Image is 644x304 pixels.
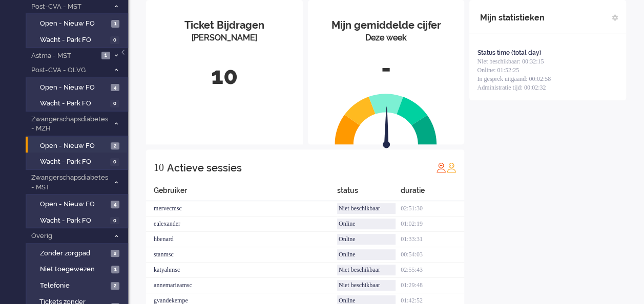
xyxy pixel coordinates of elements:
[146,201,337,216] div: mervecmsc
[401,216,464,232] div: 01:02:19
[335,93,437,145] img: semi_circle.svg
[446,162,456,172] img: profile_orange.svg
[337,234,396,245] div: Online
[40,265,109,274] span: Niet toegewezen
[146,278,337,293] div: annemarieamsc
[401,185,464,201] div: duratie
[30,81,127,93] a: Open - Nieuw FO 4
[30,156,127,167] a: Wacht - Park FO 0
[111,266,119,273] span: 1
[30,17,127,29] a: Open - Nieuw FO 1
[40,99,108,108] span: Wacht - Park FO
[111,250,119,257] span: 2
[30,34,127,45] a: Wacht - Park FO 0
[110,217,119,225] span: 0
[30,66,109,75] span: Post-CVA - OLVG
[101,52,110,59] span: 1
[30,263,127,274] a: Niet toegewezen 1
[401,201,464,216] div: 02:51:30
[40,157,108,167] span: Wacht - Park FO
[316,18,457,33] div: Mijn gemiddelde cijfer
[111,282,119,290] span: 2
[154,59,295,93] div: 10
[30,140,127,151] a: Open - Nieuw FO 2
[154,32,295,44] div: [PERSON_NAME]
[401,263,464,278] div: 02:55:43
[337,219,396,229] div: Online
[154,18,295,33] div: Ticket Bijdragen
[110,158,119,166] span: 0
[146,263,337,278] div: katyahmsc
[110,36,119,44] span: 0
[401,232,464,247] div: 01:33:31
[436,162,446,172] img: profile_red.svg
[40,35,108,45] span: Wacht - Park FO
[477,58,551,91] span: Niet beschikbaar: 00:32:15 Online: 01:52:25 In gesprek uitgaand: 00:02:58 Administratie tijd: 00:...
[40,19,109,29] span: Open - Nieuw FO
[316,32,457,44] div: Deze week
[40,281,108,291] span: Telefonie
[110,100,119,107] span: 0
[30,198,127,209] a: Open - Nieuw FO 4
[154,157,164,178] div: 10
[480,8,544,28] div: Mijn statistieken
[111,20,119,28] span: 1
[337,265,396,275] div: Niet beschikbaar
[30,2,109,12] span: Post-CVA - MST
[40,249,108,258] span: Zonder zorgpad
[167,158,242,178] div: Actieve sessies
[30,247,127,258] a: Zonder zorgpad 2
[111,142,119,150] span: 2
[30,279,127,291] a: Telefonie 2
[337,249,396,260] div: Online
[40,216,108,226] span: Wacht - Park FO
[30,214,127,226] a: Wacht - Park FO 0
[40,141,108,151] span: Open - Nieuw FO
[30,173,109,192] span: Zwangerschapsdiabetes - MST
[111,201,119,208] span: 4
[401,247,464,263] div: 00:54:03
[337,280,396,291] div: Niet beschikbaar
[337,203,396,214] div: Niet beschikbaar
[337,185,401,201] div: status
[30,51,98,61] span: Astma - MST
[30,231,109,241] span: Overig
[477,49,541,57] div: Status time (total day)
[316,52,457,85] div: -
[40,200,108,209] span: Open - Nieuw FO
[111,84,119,92] span: 4
[146,185,337,201] div: Gebruiker
[401,278,464,293] div: 01:29:48
[146,216,337,232] div: ealexander
[146,232,337,247] div: hbenard
[365,106,409,150] img: arrow.svg
[40,83,108,93] span: Open - Nieuw FO
[30,97,127,108] a: Wacht - Park FO 0
[146,247,337,263] div: stanmsc
[30,115,109,134] span: Zwangerschapsdiabetes - MZH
